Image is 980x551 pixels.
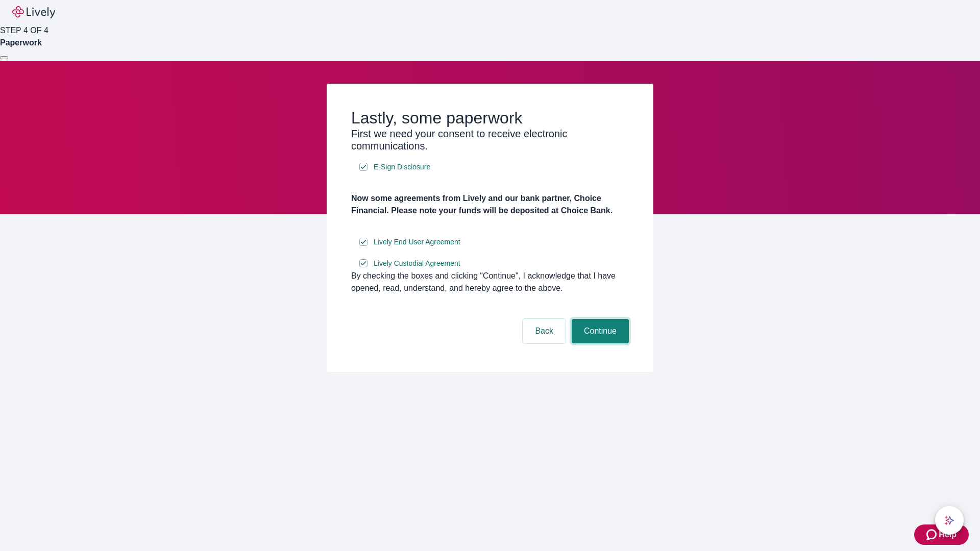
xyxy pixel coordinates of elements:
[351,270,629,294] div: By checking the boxes and clicking “Continue", I acknowledge that I have opened, read, understand...
[944,515,954,525] svg: Lively AI Assistant
[372,257,462,270] a: e-sign disclosure document
[372,161,432,173] a: e-sign disclosure document
[914,524,969,545] button: Zendesk support iconHelp
[374,237,460,247] span: Lively End User Agreement
[351,192,629,217] h4: Now some agreements from Lively and our bank partner, Choice Financial. Please note your funds wi...
[372,236,462,248] a: e-sign disclosure document
[351,128,629,152] h3: First we need your consent to receive electronic communications.
[572,319,629,343] button: Continue
[939,529,957,541] span: Help
[374,258,460,269] span: Lively Custodial Agreement
[935,506,964,535] button: chat
[523,319,566,343] button: Back
[374,162,430,172] span: E-Sign Disclosure
[351,108,629,128] h2: Lastly, some paperwork
[12,6,55,18] img: Lively
[926,529,939,541] svg: Zendesk support icon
